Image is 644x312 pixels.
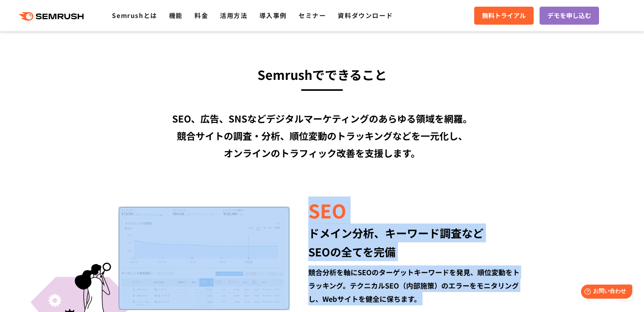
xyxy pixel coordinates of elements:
a: デモを申し込む [540,7,599,25]
a: 料金 [194,11,208,20]
a: 活用方法 [220,11,247,20]
div: 競合分析を軸にSEOのターゲットキーワードを発見、順位変動をトラッキング。テクニカルSEO（内部施策）のエラーをモニタリングし、Webサイトを健全に保ちます。 [308,265,525,305]
a: 資料ダウンロード [338,11,393,20]
span: デモを申し込む [547,11,591,21]
span: 無料トライアル [482,11,526,21]
a: セミナー [299,11,326,20]
h3: Semrushでできること [97,64,547,85]
a: 導入事例 [259,11,287,20]
div: ドメイン分析、キーワード調査など SEOの全てを完備 [308,224,525,261]
iframe: Help widget launcher [574,281,635,303]
a: 機能 [169,11,183,20]
div: SEO、広告、SNSなどデジタルマーケティングのあらゆる領域を網羅。 競合サイトの調査・分析、順位変動のトラッキングなどを一元化し、 オンラインのトラフィック改善を支援します。 [97,110,547,162]
div: SEO [308,197,525,224]
a: 無料トライアル [474,7,534,25]
a: Semrushとは [112,11,157,20]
